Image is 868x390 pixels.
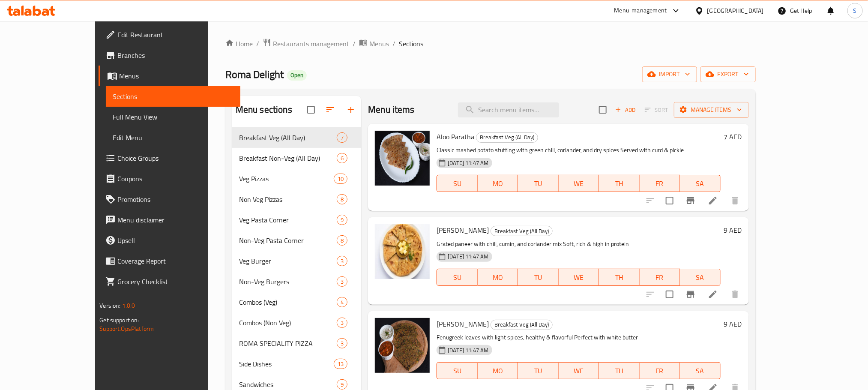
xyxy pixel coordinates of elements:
span: 8 [337,195,347,204]
a: Branches [99,45,240,66]
div: items [337,379,347,390]
a: Edit menu item [708,289,718,300]
a: Promotions [99,189,240,210]
button: Add [612,103,639,117]
span: 3 [337,339,347,348]
span: TU [521,365,555,377]
div: Non-Veg Pasta Corner8 [232,230,361,251]
span: Non Veg Pizzas [239,194,337,204]
span: WE [562,365,596,377]
div: Combos (Non Veg)3 [232,312,361,333]
button: TU [518,269,558,286]
a: Support.OpsPlatform [99,323,154,334]
span: [PERSON_NAME] [437,224,489,237]
div: Combos (Veg)4 [232,292,361,312]
span: 8 [337,237,347,245]
span: Sections [113,91,233,102]
span: Veg Pizzas [239,174,334,184]
div: items [337,215,347,225]
span: Combos (Non Veg) [239,318,337,328]
a: Edit Restaurant [99,24,240,45]
span: Open [287,72,307,79]
button: FR [640,362,680,379]
span: MO [481,271,515,284]
span: Get support on: [99,315,139,326]
span: Breakfast Non-Veg (All Day) [239,153,337,163]
span: 6 [337,154,347,162]
p: Classic mashed potato stuffing with green chili, coriander, and dry spices Served with curd & pickle [437,145,720,156]
span: Branches [117,50,233,60]
span: FR [643,271,676,284]
div: ROMA SPECIALITY PIZZA3 [232,333,361,354]
span: Add [614,105,637,115]
span: import [649,69,690,80]
button: delete [725,190,745,211]
div: Non-Veg Burgers3 [232,271,361,292]
div: Veg Pizzas10 [232,168,361,189]
button: SA [680,362,720,379]
span: Select section [594,101,612,119]
div: items [337,338,347,348]
span: Veg Burger [239,256,337,266]
span: Coupons [117,174,233,184]
button: Branch-specific-item [680,284,701,305]
span: Sandwiches [239,379,337,390]
p: Grated paneer with chili, cumin, and coriander mix Soft, rich & high in protein [437,239,720,249]
img: Aloo Paratha [375,131,430,186]
div: Breakfast Veg (All Day) [491,226,553,236]
span: SA [683,177,717,190]
span: Breakfast Veg (All Day) [491,320,552,330]
span: 10 [334,175,347,183]
a: Coupons [99,168,240,189]
span: WE [562,177,596,190]
span: SU [440,365,474,377]
div: items [337,276,347,287]
div: items [334,359,347,369]
div: Breakfast Non-Veg (All Day)6 [232,148,361,168]
div: [GEOGRAPHIC_DATA] [707,6,764,15]
span: Promotions [117,194,233,204]
div: Breakfast Veg (All Day) [491,320,553,330]
span: Breakfast Veg (All Day) [476,132,538,142]
div: Menu-management [614,6,667,16]
button: delete [725,284,745,305]
span: FR [643,365,676,377]
span: TU [521,271,555,284]
span: [DATE] 11:47 AM [444,346,492,354]
button: MO [478,175,518,192]
div: items [334,174,347,184]
button: TH [599,175,639,192]
button: MO [478,362,518,379]
span: Sections [399,39,423,49]
span: Version: [99,300,120,311]
div: Open [287,70,307,81]
div: items [337,235,347,246]
img: Methi Paratha [375,318,430,373]
li: / [256,39,259,49]
span: FR [643,177,676,190]
span: Non-Veg Pasta Corner [239,235,337,246]
span: MO [481,177,515,190]
img: Paneer Paratha [375,224,430,279]
a: Restaurants management [263,38,349,49]
span: 13 [334,360,347,368]
button: TU [518,175,558,192]
button: SA [680,175,720,192]
span: Manage items [681,105,742,115]
div: ROMA SPECIALITY PIZZA [239,338,337,348]
button: SU [437,175,477,192]
button: WE [559,175,599,192]
span: Grocery Checklist [117,276,233,287]
span: Upsell [117,235,233,246]
div: Breakfast Veg (All Day) [476,132,538,143]
span: 3 [337,278,347,286]
span: 3 [337,257,347,265]
span: Breakfast Veg (All Day) [239,132,337,143]
button: SA [680,269,720,286]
